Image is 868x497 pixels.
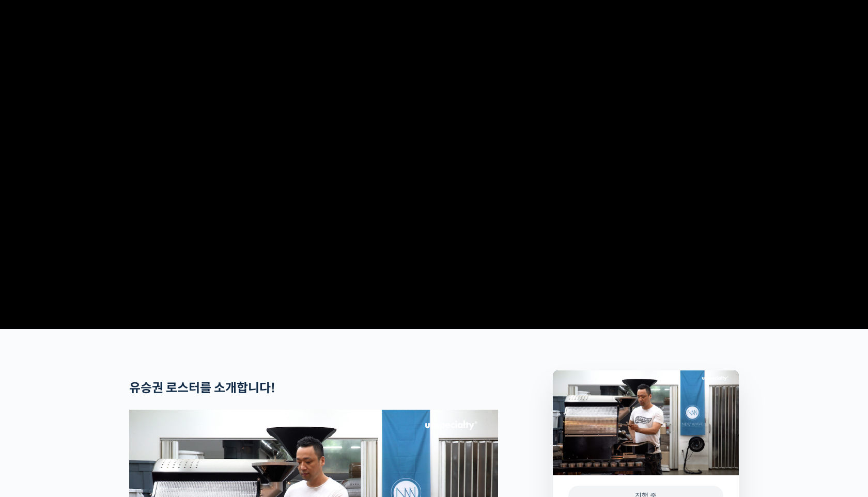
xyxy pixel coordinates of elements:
[3,328,68,353] a: 홈
[95,344,107,352] span: 대화
[33,343,39,351] span: 홈
[160,343,172,351] span: 설정
[133,328,198,353] a: 설정
[68,328,133,353] a: 대화
[129,380,275,396] strong: 유승권 로스터를 소개합니다!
